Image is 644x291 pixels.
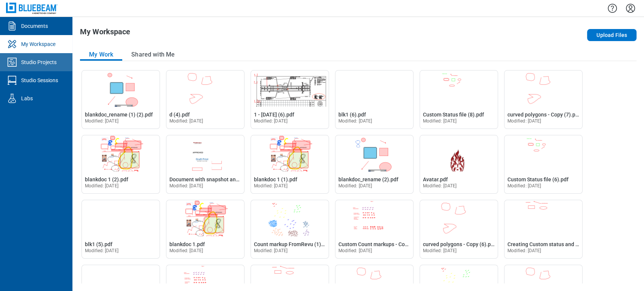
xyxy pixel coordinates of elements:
[507,248,541,253] span: Modified: [DATE]
[169,112,190,118] span: d (4).pdf
[251,135,329,172] img: blankdoc 1 (1).pdf
[420,70,498,129] div: Open Custom Status file (8).pdf in Editor
[80,49,122,61] button: My Work
[338,112,366,118] span: blk1 (6).pdf
[423,112,484,118] span: Custom Status file (8).pdf
[6,38,18,50] svg: My Workspace
[335,200,413,259] div: Open Custom Count markups - Copy (1).pdf in Editor
[21,58,57,66] div: Studio Projects
[254,118,287,124] span: Modified: [DATE]
[338,183,372,188] span: Modified: [DATE]
[420,135,498,172] img: Avatar.pdf
[251,200,329,236] img: Count markup FromRevu (1).pdf
[169,241,205,247] span: blankdoc 1.pdf
[507,118,541,124] span: Modified: [DATE]
[81,70,160,129] div: Open blankdoc_rename (1) (2).pdf in Editor
[85,183,118,188] span: Modified: [DATE]
[504,70,583,129] div: Open curved polygons - Copy (7).pdf in Editor
[169,118,203,124] span: Modified: [DATE]
[507,183,541,188] span: Modified: [DATE]
[251,200,329,259] div: Open Count markup FromRevu (1).pdf in Editor
[122,49,184,61] button: Shared with Me
[254,183,287,188] span: Modified: [DATE]
[338,118,372,124] span: Modified: [DATE]
[507,112,580,118] span: curved polygons - Copy (7).pdf
[21,40,55,48] div: My Workspace
[166,135,244,172] img: Document with snapshot and stamp markup.pdf
[423,241,496,247] span: curved polygons - Copy (6).pdf
[423,176,448,182] span: Avatar.pdf
[420,200,498,259] div: Open curved polygons - Copy (6).pdf in Editor
[166,70,244,107] img: d (4).pdf
[81,200,160,259] div: Open blk1 (5).pdf in Editor
[251,70,329,129] div: Open 1 - 12.7.2020 (6).pdf in Editor
[507,176,569,182] span: Custom Status file (6).pdf
[335,200,413,236] img: Custom Count markups - Copy (1).pdf
[82,135,160,172] img: blankdoc 1 (2).pdf
[420,70,498,107] img: Custom Status file (8).pdf
[335,70,413,129] div: Open blk1 (6).pdf in Editor
[169,248,203,253] span: Modified: [DATE]
[338,248,372,253] span: Modified: [DATE]
[166,135,244,194] div: Open Document with snapshot and stamp markup.pdf in Editor
[251,70,329,107] img: 1 - 12.7.2020 (6).pdf
[85,241,112,247] span: blk1 (5).pdf
[85,112,153,118] span: blankdoc_rename (1) (2).pdf
[338,176,398,182] span: blankdoc_rename (2).pdf
[504,135,582,172] img: Custom Status file (6).pdf
[504,135,583,194] div: Open Custom Status file (6).pdf in Editor
[21,95,33,102] div: Labs
[423,118,456,124] span: Modified: [DATE]
[21,22,48,30] div: Documents
[624,2,636,15] button: Settings
[166,70,244,129] div: Open d (4).pdf in Editor
[504,70,582,107] img: curved polygons - Copy (7).pdf
[420,200,498,236] img: curved polygons - Copy (6).pdf
[82,200,160,236] img: blk1 (5).pdf
[21,77,58,84] div: Studio Sessions
[166,200,244,259] div: Open blankdoc 1.pdf in Editor
[85,248,118,253] span: Modified: [DATE]
[423,248,456,253] span: Modified: [DATE]
[6,3,57,14] img: Bluebeam, Inc.
[82,70,160,107] img: blankdoc_rename (1) (2).pdf
[6,56,18,68] svg: Studio Projects
[504,200,583,259] div: Open Creating Custom status and not appying on any markup (3).pdf in Editor
[251,135,329,194] div: Open blankdoc 1 (1).pdf in Editor
[166,200,244,236] img: blankdoc 1.pdf
[504,200,582,236] img: Creating Custom status and not appying on any markup (3).pdf
[81,135,160,194] div: Open blankdoc 1 (2).pdf in Editor
[169,183,203,188] span: Modified: [DATE]
[85,176,128,182] span: blankdoc 1 (2).pdf
[254,248,287,253] span: Modified: [DATE]
[6,92,18,104] svg: Labs
[335,70,413,107] img: blk1 (6).pdf
[254,112,294,118] span: 1 - [DATE] (6).pdf
[169,176,284,182] span: Document with snapshot and stamp markup.pdf
[6,20,18,32] svg: Documents
[254,176,297,182] span: blankdoc 1 (1).pdf
[80,28,130,40] h1: My Workspace
[335,135,413,172] img: blankdoc_rename (2).pdf
[420,135,498,194] div: Open Avatar.pdf in Editor
[254,241,330,247] span: Count markup FromRevu (1).pdf
[6,74,18,86] svg: Studio Sessions
[335,135,413,194] div: Open blankdoc_rename (2).pdf in Editor
[338,241,428,247] span: Custom Count markups - Copy (1).pdf
[587,29,636,41] button: Upload Files
[85,118,118,124] span: Modified: [DATE]
[423,183,456,188] span: Modified: [DATE]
